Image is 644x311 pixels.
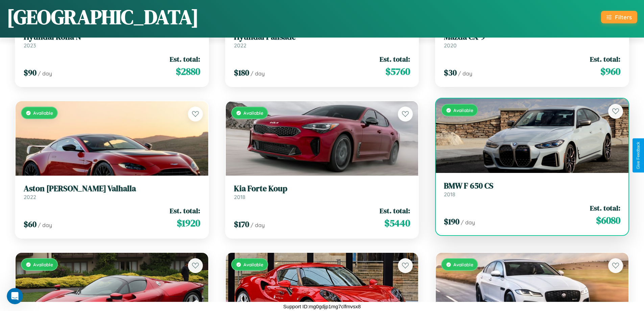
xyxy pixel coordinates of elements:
span: Available [243,110,263,116]
span: $ 5760 [385,65,410,78]
a: Mazda CX-92020 [444,32,620,49]
h1: [GEOGRAPHIC_DATA] [7,3,199,31]
span: / day [38,70,52,77]
div: Filters [615,14,632,21]
span: $ 6080 [596,214,620,227]
a: Hyundai Palisade2022 [234,32,410,49]
span: $ 5440 [384,216,410,230]
h3: BMW F 650 CS [444,181,620,191]
h3: Kia Forte Koup [234,184,410,194]
span: Available [33,262,53,267]
span: Est. total: [170,54,200,64]
span: / day [38,222,52,228]
span: Est. total: [380,54,410,64]
span: $ 170 [234,219,249,230]
span: $ 960 [600,65,620,78]
span: Est. total: [380,206,410,216]
span: Est. total: [170,206,200,216]
span: 2020 [444,42,457,49]
span: $ 30 [444,67,457,78]
span: $ 90 [24,67,37,78]
span: Available [33,110,53,116]
a: BMW F 650 CS2018 [444,181,620,198]
span: $ 2880 [176,65,200,78]
span: Available [453,107,473,113]
span: Est. total: [590,54,620,64]
p: Support ID: mg0gdjp1mg7clfmvsx8 [283,302,361,311]
span: $ 1920 [177,216,200,230]
span: 2023 [24,42,36,49]
button: Filters [601,11,637,23]
span: / day [458,70,472,77]
span: $ 60 [24,219,37,230]
span: 2022 [24,194,36,200]
span: Available [453,262,473,267]
span: 2018 [234,194,245,200]
span: Available [243,262,263,267]
span: $ 180 [234,67,249,78]
a: Kia Forte Koup2018 [234,184,410,200]
span: / day [251,70,265,77]
span: 2018 [444,191,455,198]
span: / day [251,222,265,228]
span: / day [461,219,475,226]
h3: Aston [PERSON_NAME] Valhalla [24,184,200,194]
span: 2022 [234,42,246,49]
iframe: Intercom live chat [7,288,23,304]
a: Hyundai Kona N2023 [24,32,200,49]
a: Aston [PERSON_NAME] Valhalla2022 [24,184,200,200]
div: Give Feedback [636,142,641,169]
span: Est. total: [590,203,620,213]
span: $ 190 [444,216,459,227]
